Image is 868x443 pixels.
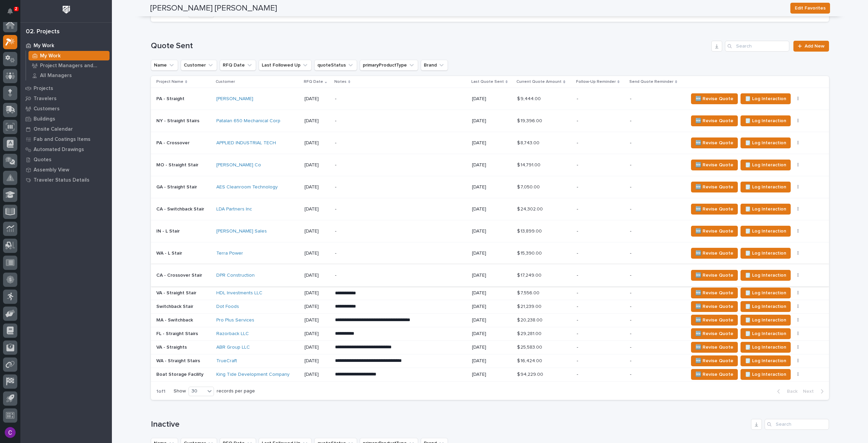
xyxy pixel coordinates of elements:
button: 🆕 Revise Quote [691,342,738,353]
p: PA - Straight [156,95,186,102]
button: 🗒️ Log Interaction [741,315,791,326]
tr: WA - L StairWA - L Stair Terra Power [DATE]-[DATE]$ 15,390.00$ 15,390.00 --🆕 Revise Quote🗒️ Log I... [151,242,829,264]
input: Search [725,41,789,52]
tr: Switchback StairSwitchback Stair Dot Foods [DATE]**** **** **[DATE]$ 21,239.00$ 21,239.00 --🆕 Rev... [151,300,829,313]
p: [DATE] [472,345,512,350]
span: 🆕 Revise Quote [695,205,733,213]
p: - [335,206,454,212]
p: [DATE] [304,345,330,350]
a: APPLIED INDUSTRIAL TECH [216,140,276,146]
tr: FL - Straight StairsFL - Straight Stairs Razorback LLC [DATE]**** **** *[DATE]$ 29,281.00$ 29,281... [151,327,829,340]
p: - [630,273,683,278]
span: 🆕 Revise Quote [695,249,733,257]
a: All Managers [26,71,112,80]
a: Projects [20,83,112,93]
p: Traveler Status Details [34,177,90,183]
p: Project Managers and Engineers [40,63,107,69]
p: - [577,372,625,377]
tr: GA - Straight StairGA - Straight Stair AES Cleanroom Technology [DATE]-[DATE]$ 7,050.00$ 7,050.00... [151,176,829,198]
a: Customers [20,104,112,114]
button: 🗒️ Log Interaction [741,160,791,170]
p: Last Quote Sent [471,78,504,86]
tr: CA - Crossover StairCA - Crossover Stair DPR Construction [DATE]-[DATE]$ 17,249.00$ 17,249.00 --🆕... [151,264,829,286]
span: 🆕 Revise Quote [695,330,733,338]
p: Current Quote Amount [516,78,561,86]
span: 🗒️ Log Interaction [745,205,786,213]
button: 🆕 Revise Quote [691,315,738,326]
p: - [577,331,625,337]
button: 🗒️ Log Interaction [741,93,791,104]
p: - [577,228,625,234]
span: 🆕 Revise Quote [695,161,733,169]
a: [PERSON_NAME] Sales [216,228,267,234]
p: - [630,140,683,146]
p: - [630,331,683,337]
span: 🆕 Revise Quote [695,370,733,379]
button: 🆕 Revise Quote [691,301,738,312]
p: $ 9,444.00 [517,95,542,102]
tr: MO - Straight StairMO - Straight Stair [PERSON_NAME] Co [DATE]-[DATE]$ 14,791.00$ 14,791.00 --🆕 R... [151,154,829,176]
button: Last Followed Up [259,60,312,71]
p: [DATE] [304,206,330,212]
p: - [577,358,625,364]
a: My Work [26,51,112,60]
p: 2 [15,6,17,11]
button: Brand [421,60,448,71]
button: primaryProductType [360,60,418,71]
p: - [577,345,625,350]
button: 🆕 Revise Quote [691,204,738,215]
span: 🗒️ Log Interaction [745,161,786,169]
p: MO - Straight Stair [156,161,200,168]
p: VA - Straight Stair [156,289,198,296]
p: $ 20,238.00 [517,316,544,323]
tr: VA - Straight StairVA - Straight Stair HDL Investments LLC [DATE]**** **** **[DATE]$ 7,556.00$ 7,... [151,286,829,300]
a: LDA Partners Inc [216,206,252,212]
p: WA - Straight Stairs [156,357,201,364]
span: 🆕 Revise Quote [695,139,733,147]
span: 🗒️ Log Interaction [745,370,786,379]
p: [DATE] [472,304,512,310]
p: [DATE] [472,331,512,337]
p: [DATE] [304,331,330,337]
input: Search [765,419,829,430]
p: [DATE] [304,162,330,168]
p: $ 19,396.00 [517,117,544,124]
p: Automated Drawings [34,147,84,153]
p: $ 29,281.00 [517,330,543,337]
p: [DATE] [472,184,512,190]
tr: PA - StraightPA - Straight [PERSON_NAME] [DATE]-[DATE]$ 9,444.00$ 9,444.00 --🆕 Revise Quote🗒️ Log... [151,88,829,110]
a: Project Managers and Engineers [26,61,112,70]
button: Edit Favorites [790,3,830,14]
button: RFQ Date [220,60,256,71]
button: 🗒️ Log Interaction [741,226,791,237]
p: My Work [34,43,54,49]
p: - [335,184,454,190]
span: 🆕 Revise Quote [695,289,733,297]
button: 🆕 Revise Quote [691,355,738,366]
button: 🆕 Revise Quote [691,369,738,380]
tr: Boat Storage FacilityBoat Storage Facility King Tide Development Company [DATE]**** **** **** ***... [151,368,829,381]
span: 🆕 Revise Quote [695,227,733,235]
a: [PERSON_NAME] Co [216,162,261,168]
button: 🗒️ Log Interaction [741,288,791,298]
p: Customers [34,106,60,112]
span: 🗒️ Log Interaction [745,183,786,191]
p: - [577,317,625,323]
p: Assembly View [34,167,69,173]
button: 🆕 Revise Quote [691,226,738,237]
p: [DATE] [472,140,512,146]
p: WA - L Stair [156,249,183,256]
button: 🗒️ Log Interaction [741,137,791,148]
p: [DATE] [472,317,512,323]
a: Traveler Status Details [20,175,112,185]
tr: IN - L StairIN - L Stair [PERSON_NAME] Sales [DATE]-[DATE]$ 13,899.00$ 13,899.00 --🆕 Revise Quote... [151,220,829,242]
p: [DATE] [472,162,512,168]
span: 🗒️ Log Interaction [745,117,786,125]
p: - [577,290,625,296]
button: Name [151,60,178,71]
p: All Managers [40,73,72,79]
p: PA - Crossover [156,139,191,146]
p: $ 94,229.00 [517,370,545,377]
p: - [577,251,625,256]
